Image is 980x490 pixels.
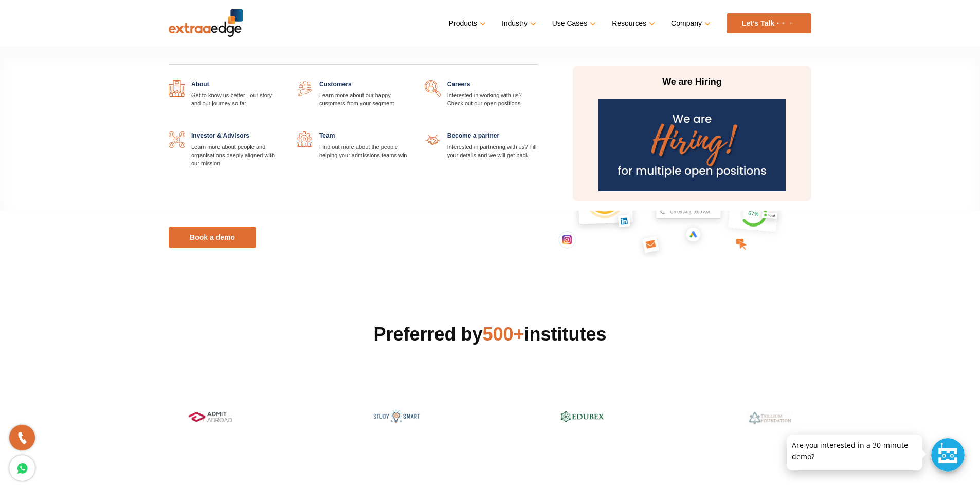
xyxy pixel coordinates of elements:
a: Let’s Talk [727,13,811,33]
a: Company [671,16,709,31]
h2: Preferred by institutes [169,322,811,347]
a: Industry [502,16,534,31]
a: Book a demo [169,227,256,248]
div: Chat [931,438,965,472]
p: We are Hiring [595,76,789,88]
a: Resources [612,16,653,31]
span: 500+ [483,324,524,345]
a: Use Cases [552,16,594,31]
a: Products [449,16,484,31]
